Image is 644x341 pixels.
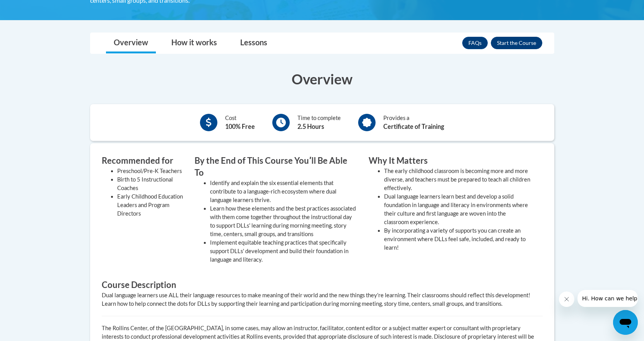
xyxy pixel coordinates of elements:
[210,179,357,204] li: Identify and explain the six essential elements that contribute to a language-rich ecosystem wher...
[462,37,488,49] a: FAQs
[369,155,531,167] h3: Why It Matters
[102,155,183,167] h3: Recommended for
[117,192,183,218] li: Early Childhood Education Leaders and Program Directors
[117,167,183,175] li: Preschool/Pre-K Teachers
[232,33,275,53] a: Lessons
[210,238,357,264] li: Implement equitable teaching practices that specifically support DLLs' development and build thei...
[210,204,357,238] li: Learn how these elements and the best practices associated with them come together throughout the...
[117,175,183,192] li: Birth to 5 Instructional Coaches
[384,167,531,192] li: The early childhood classroom is becoming more and more diverse, and teachers must be prepared to...
[102,279,543,291] h3: Course Description
[164,33,225,53] a: How it works
[106,33,156,53] a: Overview
[491,37,542,49] button: Enroll
[613,310,638,335] iframe: Button to launch messaging window
[102,291,543,308] div: Dual language learners use ALL their language resources to make meaning of their world and the ne...
[384,226,531,252] li: By incorporating a variety of supports you can create an environment where DLLs feel safe, includ...
[195,155,357,179] h3: By the End of This Course Youʹll Be Able To
[225,114,255,131] div: Cost
[297,114,341,131] div: Time to complete
[297,123,324,130] b: 2.5 Hours
[577,290,638,307] iframe: Message from company
[383,123,444,130] b: Certificate of Training
[225,123,255,130] b: 100% Free
[5,5,63,12] span: Hi. How can we help?
[383,114,444,131] div: Provides a
[559,291,574,307] iframe: Close message
[384,192,531,226] li: Dual language learners learn best and develop a solid foundation in language and literacy in envi...
[90,69,554,89] h3: Overview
